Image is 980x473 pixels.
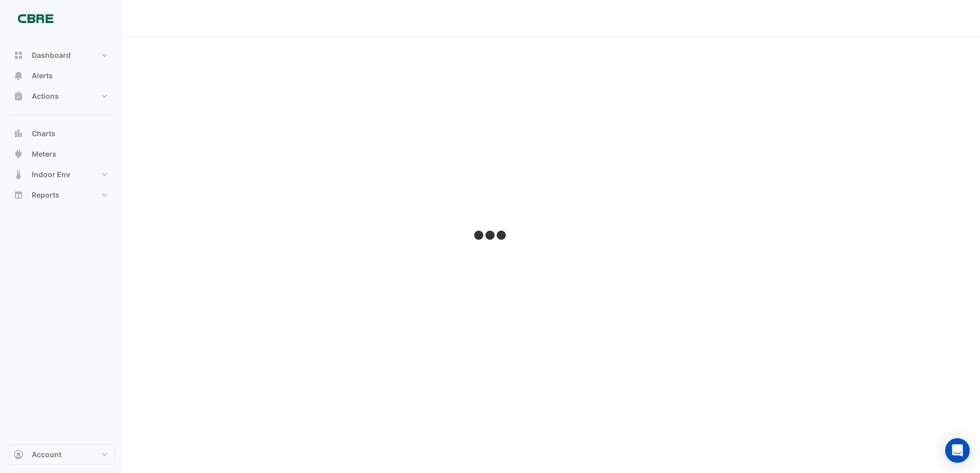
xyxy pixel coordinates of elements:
button: Charts [8,123,115,144]
app-icon: Dashboard [13,50,24,60]
span: Charts [32,128,55,139]
app-icon: Reports [13,190,24,200]
div: Open Intercom Messenger [945,438,970,463]
app-icon: Actions [13,91,24,101]
img: Company Logo [12,8,58,29]
app-icon: Charts [13,128,24,139]
span: Actions [32,91,59,101]
button: Account [8,444,115,465]
span: Meters [32,149,56,159]
app-icon: Alerts [13,71,24,81]
span: Reports [32,190,59,200]
span: Dashboard [32,50,71,60]
button: Meters [8,144,115,164]
button: Indoor Env [8,164,115,185]
span: Alerts [32,71,53,81]
app-icon: Indoor Env [13,169,24,180]
app-icon: Meters [13,149,24,159]
button: Dashboard [8,45,115,66]
span: Account [32,449,62,460]
button: Reports [8,185,115,205]
button: Actions [8,86,115,106]
button: Alerts [8,66,115,86]
span: Indoor Env [32,169,70,180]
